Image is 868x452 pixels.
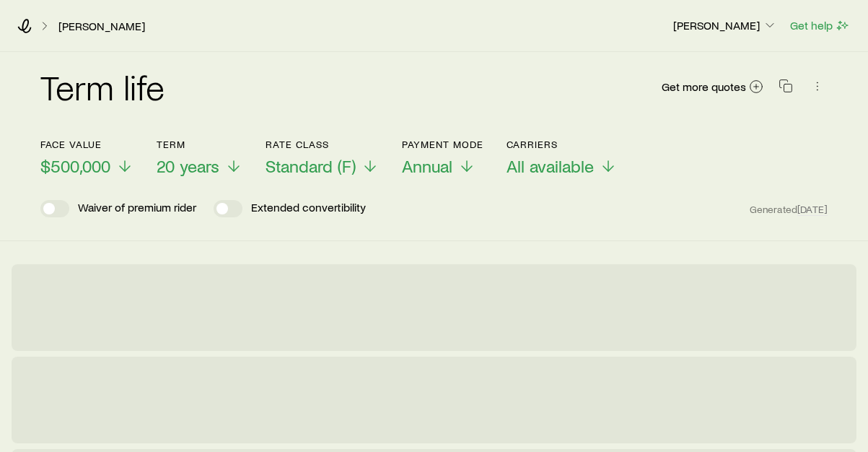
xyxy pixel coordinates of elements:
span: [DATE] [797,203,828,216]
p: Face value [40,139,133,150]
span: Annual [402,156,452,176]
a: Get more quotes [661,79,764,95]
button: Face value$500,000 [40,139,133,177]
button: Get help [789,17,851,34]
button: [PERSON_NAME] [672,17,778,35]
p: Extended convertibility [251,200,366,217]
button: Payment ModeAnnual [402,139,483,177]
span: $500,000 [40,156,110,176]
h2: Term life [40,69,165,104]
p: Term [157,139,242,150]
span: 20 years [157,156,219,176]
span: All available [507,156,594,176]
button: Term20 years [157,139,242,177]
span: Generated [750,203,828,216]
p: Waiver of premium rider [78,200,196,217]
button: Rate ClassStandard (F) [266,139,379,177]
span: Get more quotes [662,81,746,92]
span: Standard (F) [266,156,356,176]
a: [PERSON_NAME] [58,19,146,33]
p: [PERSON_NAME] [673,18,777,32]
p: Carriers [507,139,617,150]
button: CarriersAll available [507,139,617,177]
p: Payment Mode [402,139,483,150]
p: Rate Class [266,139,379,150]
